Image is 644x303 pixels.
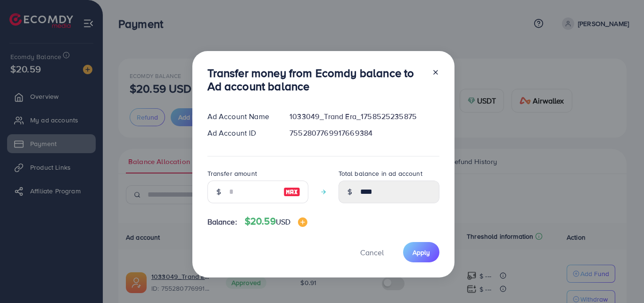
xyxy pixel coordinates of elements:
[283,186,300,198] img: image
[200,128,282,139] div: Ad Account ID
[339,169,422,178] label: Total balance in ad account
[298,217,307,227] img: image
[207,169,257,178] label: Transfer amount
[604,260,637,296] iframe: Chat
[360,247,384,258] span: Cancel
[245,216,307,227] h4: $20.59
[207,66,424,94] h3: Transfer money from Ecomdy balance to Ad account balance
[282,111,446,122] div: 1033049_Trand Era_1758525235875
[348,242,396,262] button: Cancel
[282,128,446,139] div: 7552807769917669384
[276,216,290,227] span: USD
[200,111,282,122] div: Ad Account Name
[403,242,439,262] button: Apply
[207,216,237,227] span: Balance:
[413,248,430,257] span: Apply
